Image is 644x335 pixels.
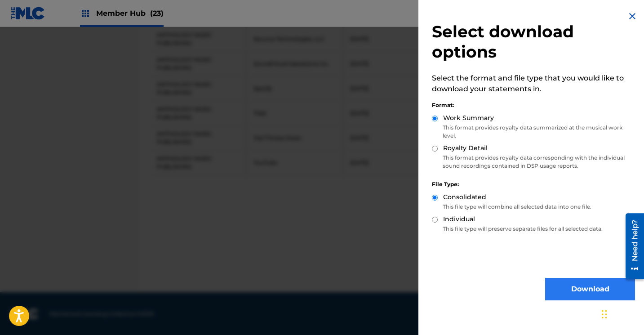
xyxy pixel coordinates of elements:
label: Individual [443,214,475,224]
label: Royalty Detail [443,143,488,153]
button: Download [545,278,635,300]
label: Work Summary [443,113,494,123]
p: This format provides royalty data summarized at the musical work level. [432,124,635,140]
iframe: Chat Widget [599,292,644,335]
p: Select the format and file type that you would like to download your statements in. [432,73,635,94]
span: (23) [150,9,164,18]
div: Drag [602,301,607,328]
span: Member Hub [96,8,164,18]
p: This format provides royalty data corresponding with the individual sound recordings contained in... [432,154,635,170]
p: This file type will preserve separate files for all selected data. [432,225,635,233]
div: File Type: [432,180,635,188]
div: Format: [432,101,635,109]
img: Top Rightsholders [80,8,91,19]
iframe: Resource Center [619,210,644,282]
p: This file type will combine all selected data into one file. [432,203,635,211]
img: MLC Logo [11,7,45,20]
h2: Select download options [432,22,635,62]
label: Consolidated [443,192,486,202]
